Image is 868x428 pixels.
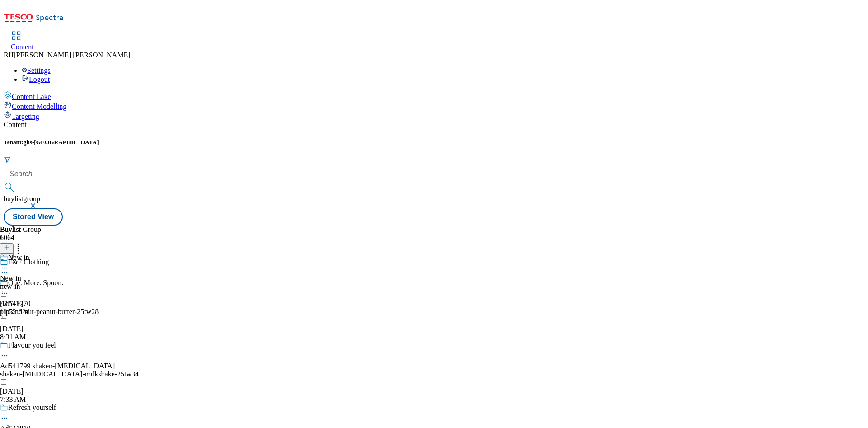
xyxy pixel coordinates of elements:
[8,404,56,412] div: Refresh yourself
[22,75,50,83] a: Logout
[4,111,864,121] a: Targeting
[12,103,66,110] span: Content Modelling
[4,208,63,226] button: Stored View
[8,254,29,262] div: New in
[22,66,51,74] a: Settings
[4,139,864,146] h5: Tenant:
[4,165,864,183] input: Search
[11,32,34,51] a: Content
[4,51,14,59] span: RH
[8,341,56,349] div: Flavour you feel
[12,113,39,120] span: Targeting
[11,43,34,51] span: Content
[4,121,864,129] div: Content
[14,51,130,59] span: [PERSON_NAME] [PERSON_NAME]
[8,279,63,287] div: One. More. Spoon.
[4,91,864,101] a: Content Lake
[12,93,51,100] span: Content Lake
[4,101,864,111] a: Content Modelling
[4,156,11,163] svg: Search Filters
[24,139,99,146] span: ghs-[GEOGRAPHIC_DATA]
[4,195,40,202] span: buylistgroup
